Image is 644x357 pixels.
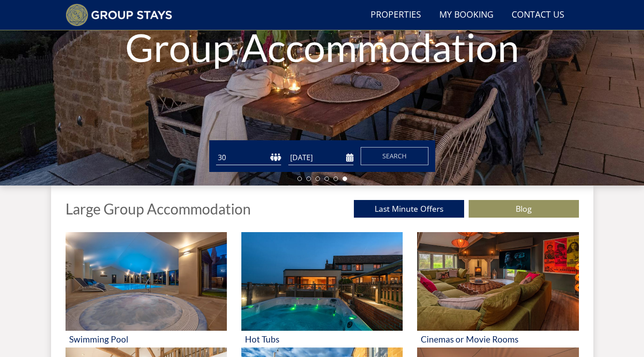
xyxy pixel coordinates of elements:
input: Arrival Date [288,150,353,165]
a: Blog [469,200,579,218]
h3: Hot Tubs [245,334,399,344]
h1: Large Group Accommodation [66,201,251,217]
img: 'Hot Tubs' - Large Group Accommodation Holiday Ideas [241,232,403,331]
a: 'Hot Tubs' - Large Group Accommodation Holiday Ideas Hot Tubs [241,232,403,347]
img: 'Cinemas or Movie Rooms' - Large Group Accommodation Holiday Ideas [417,232,578,331]
a: My Booking [436,5,497,25]
button: Search [361,147,428,165]
a: Last Minute Offers [354,200,464,218]
img: 'Swimming Pool' - Large Group Accommodation Holiday Ideas [66,232,227,331]
a: Properties [367,5,425,25]
img: Group Stays [66,4,173,26]
a: Contact Us [508,5,568,25]
a: 'Swimming Pool' - Large Group Accommodation Holiday Ideas Swimming Pool [66,232,227,347]
h3: Cinemas or Movie Rooms [421,334,575,344]
span: Search [382,152,407,160]
a: 'Cinemas or Movie Rooms' - Large Group Accommodation Holiday Ideas Cinemas or Movie Rooms [417,232,578,347]
h3: Swimming Pool [69,334,223,344]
